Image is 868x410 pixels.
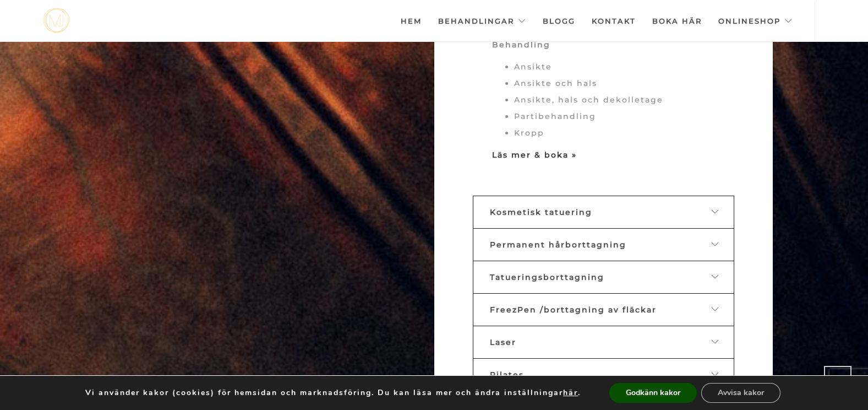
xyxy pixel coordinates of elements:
[718,2,793,40] a: Onlineshop
[492,150,577,160] a: Läs mer & boka »
[592,2,636,40] a: Kontakt
[490,207,592,217] span: Kosmetisk tatuering
[473,326,734,359] a: Laser
[438,2,526,40] a: Behandlingar
[473,293,734,326] a: FreezPen /borttagning av fläckar
[473,228,734,261] a: Permanent hårborttagning
[490,305,657,315] span: FreezPen /borttagning av fläckar
[490,240,626,250] span: Permanent hårborttagning
[543,2,575,40] a: Blogg
[473,261,734,294] a: Tatueringsborttagning
[514,125,715,141] li: Kropp
[492,40,550,50] strong: Behandling
[514,108,715,125] li: Partibehandling
[43,8,69,33] img: mjstudio
[701,383,780,403] button: Avvisa kakor
[563,388,578,398] button: här
[473,358,734,391] a: Pilates
[490,337,516,347] span: Laser
[514,91,715,108] li: Ansikte, hals och dekolletage
[609,383,697,403] button: Godkänn kakor
[490,272,604,282] span: Tatueringsborttagning
[490,370,524,380] span: Pilates
[473,196,734,229] a: Kosmetisk tatuering
[401,2,422,40] a: Hem
[652,2,702,40] a: Boka här
[514,58,715,75] li: Ansikte
[43,8,69,33] a: mjstudio mjstudio mjstudio
[85,388,581,398] p: Vi använder kakor (cookies) för hemsidan och marknadsföring. Du kan läsa mer och ändra inställnin...
[514,75,715,91] li: Ansikte och hals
